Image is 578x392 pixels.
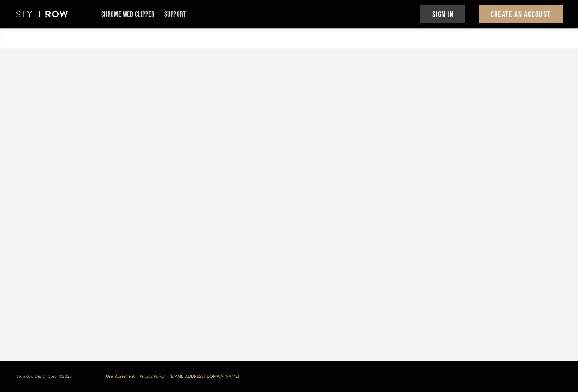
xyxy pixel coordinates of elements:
a: [EMAIL_ADDRESS][DOMAIN_NAME] [170,374,239,378]
button: Sign In [420,5,465,23]
a: Privacy Policy [140,374,165,378]
button: Create An Account [479,5,563,23]
a: Chrome Web Clipper [101,12,155,17]
a: User Agreement [106,374,135,378]
a: Support [164,12,186,17]
div: StyleRow Design Corp. ©2025 [16,374,72,379]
